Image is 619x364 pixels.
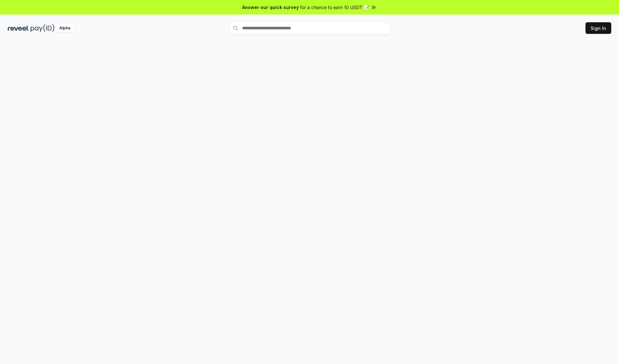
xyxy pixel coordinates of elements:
span: Answer our quick survey [242,4,299,11]
div: Alpha [56,24,74,32]
img: reveel_dark [8,24,29,32]
span: for a chance to earn 10 USDT 📝 [300,4,369,11]
img: pay_id [31,24,54,32]
button: Sign In [585,22,611,34]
